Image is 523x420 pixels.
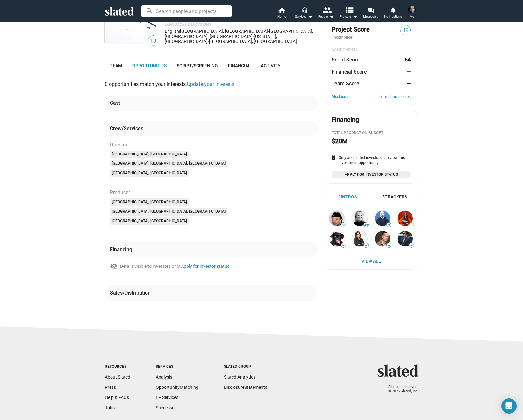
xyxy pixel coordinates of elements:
[375,231,390,246] img: Evan Michael Jones
[364,223,368,227] span: 39
[156,395,178,400] a: EP Services
[110,217,189,225] mat-chip: [GEOGRAPHIC_DATA], [GEOGRAPHIC_DATA]
[363,13,379,20] span: Messaging
[181,264,229,269] a: Apply for investor status
[341,223,346,227] span: 28
[352,211,367,226] img: Shelly B...
[332,48,411,53] div: COMPONENTS
[410,13,414,20] span: Me
[110,100,120,106] div: Cast
[387,244,391,247] span: —
[378,95,411,100] a: Learn about scores
[345,5,354,15] mat-icon: view_list
[405,68,411,75] dd: —
[329,231,345,246] img: Sharon Bruneau
[405,80,411,87] dd: —
[256,58,286,73] a: Activity
[337,6,360,20] button: Projects
[302,7,307,13] mat-icon: headset_mic
[326,255,417,267] a: View All
[332,68,367,75] dt: Financial Score
[261,63,281,68] span: Activity
[110,262,118,270] mat-icon: visibility_off
[105,385,116,390] a: Press
[340,13,357,20] span: Projects
[224,385,267,390] a: DisclosureStatements
[127,58,172,73] a: Opportunities
[382,6,404,20] a: Notifications
[404,4,419,21] button: Lars DeutschMe
[120,263,229,269] div: Details visible to investors only.
[398,211,413,226] img: Kate Winter
[332,35,355,39] span: (incomplete)
[110,246,132,253] div: Financing
[141,5,232,17] input: Search people and projects
[401,26,410,35] span: 19
[332,95,351,100] a: Disclosures
[148,37,158,45] span: 19
[132,63,167,68] span: Opportunities
[179,29,180,34] span: |
[172,58,223,73] a: Script/Screening
[223,58,256,73] a: Financial
[387,223,391,227] span: 9
[165,29,313,39] span: [GEOGRAPHIC_DATA], [GEOGRAPHIC_DATA], [GEOGRAPHIC_DATA]
[105,81,318,95] div: 0 opportunities match your interests.
[105,395,129,400] a: Help & FAQs
[398,231,413,246] img: Ken mandeville
[110,151,189,158] mat-chip: [GEOGRAPHIC_DATA], [GEOGRAPHIC_DATA]
[331,255,412,267] span: View All
[270,6,293,20] a: Home
[408,6,416,13] img: Lars Deutsch
[228,63,251,68] span: Financial
[110,289,151,296] div: Sales/Distribution
[187,81,234,87] a: Update your interests
[375,211,390,226] img: Art Arutyunyan
[368,7,374,13] mat-icon: forum
[332,25,370,34] span: Project Score
[105,405,115,410] a: Jobs
[110,63,122,68] span: Team
[277,13,286,20] span: Home
[390,7,396,13] mat-icon: notifications
[332,137,347,146] h2: $20M
[278,6,285,14] mat-icon: home
[180,29,268,34] span: [GEOGRAPHIC_DATA], [GEOGRAPHIC_DATA]
[105,364,130,369] div: Resources
[208,39,209,44] span: ·
[110,198,189,206] mat-chip: [GEOGRAPHIC_DATA], [GEOGRAPHIC_DATA]
[110,160,227,167] mat-chip: [GEOGRAPHIC_DATA], [GEOGRAPHIC_DATA], [GEOGRAPHIC_DATA]
[335,171,407,178] span: Apply for Investor Status
[338,194,357,200] div: 9 Intros
[360,6,382,20] a: Messaging
[328,13,335,20] mat-icon: arrow_drop_down
[405,56,411,63] dd: 64
[331,154,336,160] mat-icon: lock
[364,244,368,247] span: —
[110,189,130,196] span: Producer
[156,364,198,369] div: Services
[329,211,345,226] img: Barney Burman
[384,13,402,20] span: Notifications
[351,13,359,20] mat-icon: arrow_drop_down
[332,131,411,136] div: Total Production budget
[293,6,315,20] button: Services
[224,374,255,380] a: Slated Analytics
[501,398,517,414] div: Open Intercom Messenger
[156,385,198,390] a: OpportunityMatching
[409,223,414,227] span: —
[268,29,269,34] span: ·
[322,5,332,15] mat-icon: people
[332,155,411,166] div: Only accredited investors can view this investment opportunity.
[318,13,334,20] div: People
[332,116,359,124] div: Financing
[332,56,360,63] dt: Script Score
[110,169,189,177] mat-chip: [GEOGRAPHIC_DATA], [GEOGRAPHIC_DATA]
[409,244,414,247] span: —
[110,125,143,132] div: Crew/Services
[352,231,367,246] img: Charlene White
[332,171,411,178] a: Apply for Investor Status
[253,34,254,39] span: ·
[105,374,130,380] a: About Slated
[209,39,297,44] span: [GEOGRAPHIC_DATA], [GEOGRAPHIC_DATA]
